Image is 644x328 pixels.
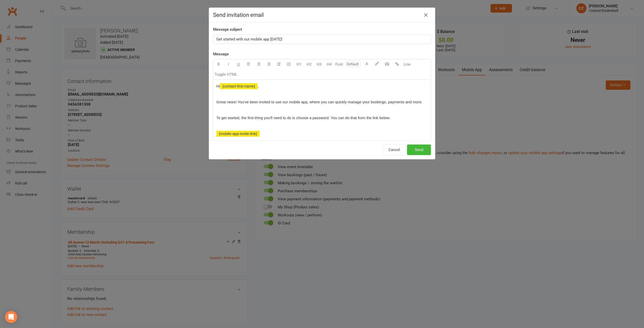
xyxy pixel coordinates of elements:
[213,12,431,18] h4: Send invitation email
[216,100,422,104] span: Great news! You've been invited to use our mobile app, where you can quickly manage your bookings...
[216,84,220,88] span: Hi
[237,62,240,67] span: U
[294,59,304,69] button: H1
[233,59,244,69] button: U
[213,69,238,79] button: Toggle HTML
[304,59,314,69] button: H2
[216,116,390,120] span: To get started, the first thing you'll need to do is choose a password. You can do that from the ...
[213,51,229,57] label: Message
[422,11,430,19] button: Close
[5,311,17,323] div: Open Intercom Messenger
[258,84,259,88] span: ,
[314,59,324,69] button: H3
[402,59,412,69] button: Line
[383,145,406,155] button: Cancel
[324,59,334,69] button: H4
[362,59,372,69] button: A
[213,26,242,32] label: Message subject
[216,37,283,41] span: Get started with our mobile app [DATE]!
[334,59,344,69] button: Font
[407,145,431,155] button: Send
[345,61,360,67] input: Default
